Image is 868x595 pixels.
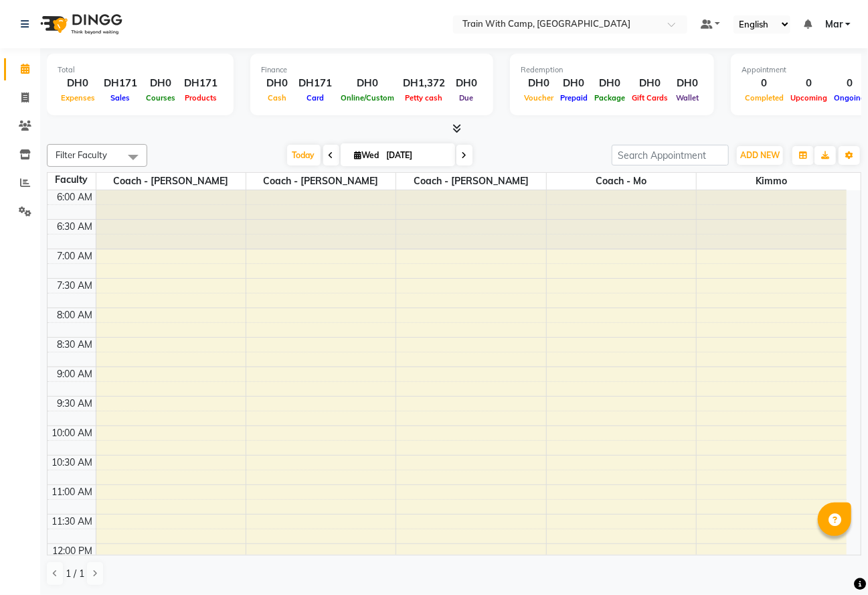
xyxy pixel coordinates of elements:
[179,76,223,91] div: DH171
[56,149,107,160] span: Filter Faculty
[293,76,337,91] div: DH171
[787,93,831,103] span: Upcoming
[55,249,96,263] div: 7:00 AM
[547,173,696,190] span: Coach - Mo
[50,456,96,470] div: 10:30 AM
[55,397,96,411] div: 9:30 AM
[58,76,98,91] div: DH0
[55,190,96,204] div: 6:00 AM
[303,93,327,103] span: Card
[351,150,383,160] span: Wed
[55,367,96,381] div: 9:00 AM
[456,93,477,103] span: Due
[55,279,96,293] div: 7:30 AM
[55,308,96,322] div: 8:00 AM
[50,544,96,558] div: 12:00 PM
[402,93,446,103] span: Petty cash
[55,338,96,352] div: 8:30 AM
[612,145,729,166] input: Search Appointment
[181,93,220,103] span: Products
[591,93,628,103] span: Package
[673,93,702,103] span: Wallet
[557,93,591,103] span: Prepaid
[812,541,855,582] iframe: chat widget
[628,93,671,103] span: Gift Cards
[337,93,398,103] span: Online/Custom
[50,515,96,529] div: 11:30 AM
[787,76,831,91] div: 0
[66,567,84,581] span: 1 / 1
[740,150,780,160] span: ADD NEW
[96,173,246,190] span: Coach - [PERSON_NAME]
[521,76,557,91] div: DH0
[742,76,787,91] div: 0
[261,76,293,91] div: DH0
[287,145,321,166] span: Today
[58,64,223,76] div: Total
[697,173,847,190] span: Kimmo
[108,93,134,103] span: Sales
[50,426,96,440] div: 10:00 AM
[34,5,126,43] img: logo
[383,145,450,166] input: 2025-09-03
[671,76,703,91] div: DH0
[398,76,450,91] div: DH1,372
[58,93,98,103] span: Expenses
[143,76,179,91] div: DH0
[48,173,96,187] div: Faculty
[396,173,545,190] span: Coach - [PERSON_NAME]
[337,76,398,91] div: DH0
[246,173,396,190] span: Coach - [PERSON_NAME]
[264,93,290,103] span: Cash
[591,76,628,91] div: DH0
[628,76,671,91] div: DH0
[557,76,591,91] div: DH0
[737,146,783,165] button: ADD NEW
[742,93,787,103] span: Completed
[825,17,843,31] span: Mar
[521,64,703,76] div: Redemption
[450,76,483,91] div: DH0
[143,93,179,103] span: Courses
[98,76,143,91] div: DH171
[55,220,96,234] div: 6:30 AM
[50,485,96,499] div: 11:00 AM
[261,64,483,76] div: Finance
[521,93,557,103] span: Voucher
